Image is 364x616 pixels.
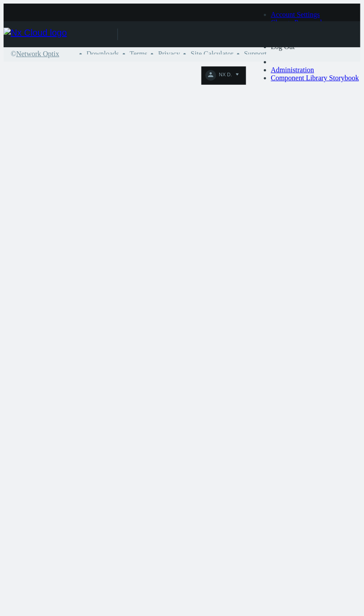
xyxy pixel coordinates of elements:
[191,50,234,58] a: Site Calculator
[201,66,246,85] button: NX D.
[16,50,59,58] span: Network Optix
[219,72,232,82] span: NX D.
[158,50,180,58] a: Privacy
[130,50,148,58] a: Terms
[271,11,320,18] a: Account Settings
[271,74,359,82] a: Component Library Storybook
[4,28,117,41] img: Nx Cloud logo
[87,50,119,58] a: Downloads
[271,66,314,74] a: Administration
[11,50,59,58] a: ©Network Optix
[271,19,322,26] a: Change Password
[244,50,267,58] a: Support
